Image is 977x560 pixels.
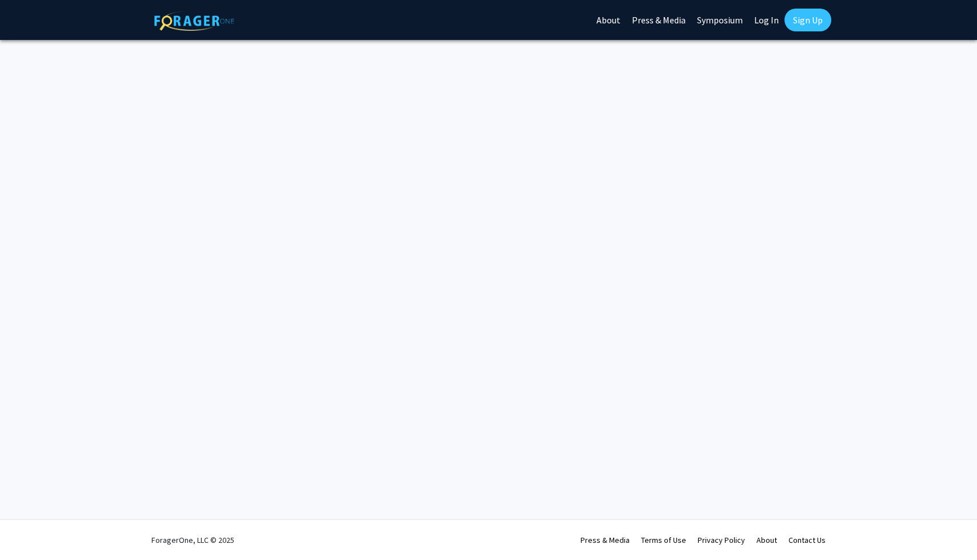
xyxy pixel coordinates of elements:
[154,11,234,31] img: ForagerOne Logo
[756,535,777,545] a: About
[788,535,826,545] a: Contact Us
[698,535,745,545] a: Privacy Policy
[151,520,234,560] div: ForagerOne, LLC © 2025
[784,9,831,31] a: Sign Up
[580,535,630,545] a: Press & Media
[641,535,686,545] a: Terms of Use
